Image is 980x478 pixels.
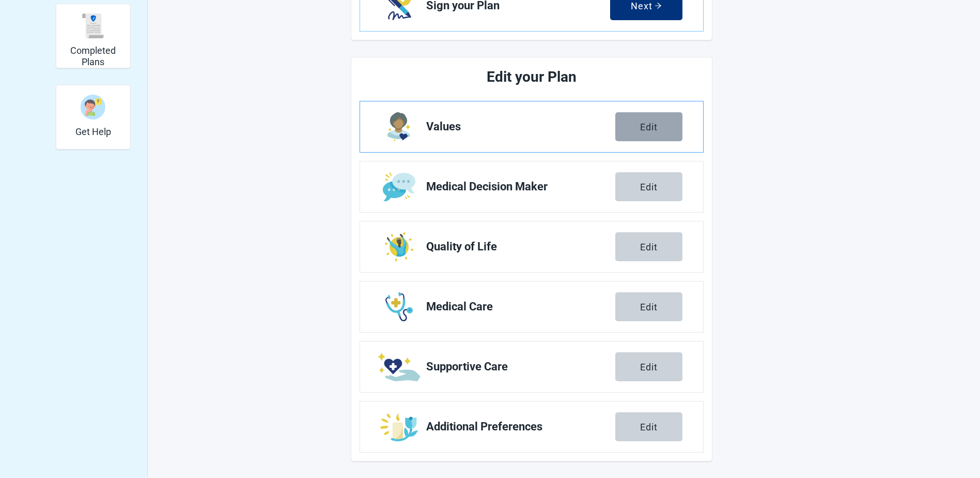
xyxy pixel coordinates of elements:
h2: Get Help [75,126,111,138]
div: Edit [640,362,658,372]
img: person-question-x68TBcxA.svg [81,95,105,119]
div: Edit [640,302,658,312]
button: Edit [615,112,682,141]
div: Edit [640,422,658,432]
div: Completed Plans [56,4,131,68]
div: Edit [640,182,658,192]
span: Additional Preferences [426,421,615,433]
button: Edit [615,232,682,261]
span: Values [426,121,615,133]
span: Supportive Care [426,361,615,373]
span: arrow-right [655,2,662,9]
button: Edit [615,412,682,441]
div: Edit [640,122,658,132]
img: svg%3e [81,13,105,38]
button: Edit [615,352,682,381]
a: Edit Additional Preferences section [360,401,703,452]
a: Edit Values section [360,101,703,152]
h2: Completed Plans [60,45,126,67]
a: Edit Medical Care section [360,281,703,332]
div: Edit [640,242,658,252]
button: Edit [615,292,682,321]
h2: Edit your Plan [398,66,665,88]
span: Medical Care [426,301,615,313]
div: Get Help [56,85,131,150]
button: Edit [615,172,682,201]
a: Edit Supportive Care section [360,341,703,392]
a: Edit Medical Decision Maker section [360,161,703,212]
a: Edit Quality of Life section [360,221,703,272]
span: Quality of Life [426,241,615,253]
div: Next [631,1,662,11]
span: Medical Decision Maker [426,181,615,193]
